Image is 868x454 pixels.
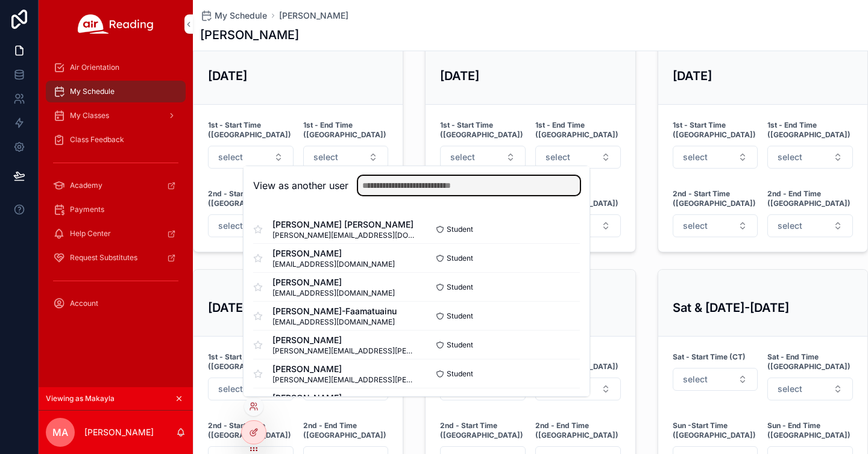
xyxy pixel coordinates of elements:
[253,178,348,193] h2: View as another user
[208,299,388,317] h3: [DATE]
[447,253,473,263] span: Student
[673,120,758,140] strong: 1st - Start Time ([GEOGRAPHIC_DATA])
[272,260,395,269] span: [EMAIL_ADDRESS][DOMAIN_NAME]
[46,223,186,244] a: Help Center
[535,146,621,169] button: Select Button
[447,282,473,292] span: Student
[450,151,475,163] span: select
[440,120,526,140] strong: 1st - Start Time ([GEOGRAPHIC_DATA])
[218,151,243,163] span: select
[46,247,186,269] a: Request Substitutes
[447,311,473,321] span: Student
[535,120,621,140] strong: 1st - End Time ([GEOGRAPHIC_DATA])
[272,392,417,404] span: [PERSON_NAME]
[673,146,758,169] button: Select Button
[208,189,294,208] strong: 2nd - Start Time ([GEOGRAPHIC_DATA])
[52,425,68,440] span: MA
[46,293,186,314] a: Account
[208,146,294,169] button: Select Button
[767,421,853,440] strong: Sun - End Time ([GEOGRAPHIC_DATA])
[215,10,267,22] span: My Schedule
[303,421,389,440] strong: 2nd - End Time ([GEOGRAPHIC_DATA])
[673,299,853,317] h3: Sat & [DATE]-[DATE]
[767,214,853,237] button: Select Button
[272,363,417,375] span: [PERSON_NAME]
[208,421,294,440] strong: 2nd - Start Time ([GEOGRAPHIC_DATA])
[279,10,348,22] a: [PERSON_NAME]
[208,378,294,400] button: Select Button
[673,368,758,391] button: Select Button
[70,111,109,120] span: My Classes
[200,10,267,22] a: My Schedule
[272,375,417,385] span: [PERSON_NAME][EMAIL_ADDRESS][PERSON_NAME][DOMAIN_NAME]
[673,67,853,85] h3: [DATE]
[272,276,395,288] span: [PERSON_NAME]
[303,120,389,140] strong: 1st - End Time ([GEOGRAPHIC_DATA])
[46,81,186,102] a: My Schedule
[778,220,802,232] span: select
[683,151,708,163] span: select
[447,369,473,379] span: Student
[218,220,243,232] span: select
[200,26,299,43] h1: [PERSON_NAME]
[767,352,853,372] strong: Sat - End Time ([GEOGRAPHIC_DATA])
[673,189,758,208] strong: 2nd - Start Time ([GEOGRAPHIC_DATA])
[447,225,473,234] span: Student
[767,189,853,208] strong: 2nd - End Time ([GEOGRAPHIC_DATA])
[272,288,395,298] span: [EMAIL_ADDRESS][DOMAIN_NAME]
[70,229,111,238] span: Help Center
[208,120,294,140] strong: 1st - Start Time ([GEOGRAPHIC_DATA])
[683,220,708,232] span: select
[673,214,758,237] button: Select Button
[46,175,186,196] a: Academy
[272,346,417,356] span: [PERSON_NAME][EMAIL_ADDRESS][PERSON_NAME][DOMAIN_NAME]
[535,421,621,440] strong: 2nd - End Time ([GEOGRAPHIC_DATA])
[272,231,417,240] span: [PERSON_NAME][EMAIL_ADDRESS][DOMAIN_NAME]
[303,146,389,169] button: Select Button
[767,378,853,400] button: Select Button
[673,421,758,440] strong: Sun -Start Time ([GEOGRAPHIC_DATA])
[70,181,102,190] span: Academy
[208,214,294,237] button: Select Button
[447,340,473,350] span: Student
[46,394,115,403] span: Viewing as Makayla
[70,253,137,263] span: Request Substitutes
[208,352,294,372] strong: 1st - Start Time ([GEOGRAPHIC_DATA])
[46,105,186,126] a: My Classes
[208,67,388,85] h3: [DATE]
[70,205,104,214] span: Payments
[46,199,186,220] a: Payments
[683,373,708,385] span: select
[767,146,853,169] button: Select Button
[39,48,193,330] div: scrollable content
[272,334,417,346] span: [PERSON_NAME]
[440,421,526,440] strong: 2nd - Start Time ([GEOGRAPHIC_DATA])
[272,247,395,260] span: [PERSON_NAME]
[440,67,620,85] h3: [DATE]
[218,383,243,395] span: select
[767,120,853,140] strong: 1st - End Time ([GEOGRAPHIC_DATA])
[70,299,98,308] span: Account
[46,57,186,78] a: Air Orientation
[272,305,397,317] span: [PERSON_NAME]-Faamatuainu
[84,426,154,438] p: [PERSON_NAME]
[78,14,154,34] img: App logo
[272,317,397,327] span: [EMAIL_ADDRESS][DOMAIN_NAME]
[70,135,124,145] span: Class Feedback
[70,63,119,72] span: Air Orientation
[70,87,115,96] span: My Schedule
[440,146,526,169] button: Select Button
[272,219,417,231] span: [PERSON_NAME] [PERSON_NAME]
[46,129,186,151] a: Class Feedback
[778,151,802,163] span: select
[546,151,570,163] span: select
[313,151,338,163] span: select
[778,383,802,395] span: select
[673,352,746,362] strong: Sat - Start Time (CT)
